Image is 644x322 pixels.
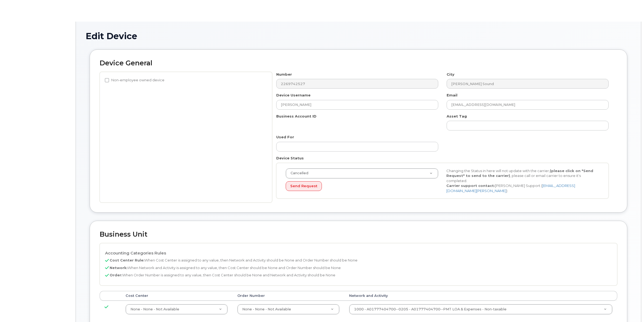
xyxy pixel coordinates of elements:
h4: Accounting Categories Rules [105,251,612,256]
label: Business Account ID [276,114,316,119]
h2: Business Unit [100,231,617,238]
a: Cancelled [286,169,438,178]
span: Cancelled [287,171,308,176]
label: Email [447,93,457,98]
label: City [447,72,454,77]
label: Used For [276,135,294,140]
a: None - None - Not Available [126,304,227,314]
th: Cost Center [121,291,232,301]
h1: Edit Device [86,31,631,41]
b: Cost Center Rule: [110,258,144,262]
p: When Cost Center is assigned to any value, then Network and Activity should be None and Order Num... [105,258,612,263]
span: None - None - Not Available [242,307,291,311]
label: Number [276,72,292,77]
button: Send Request [286,181,322,191]
p: When Network and Activity is assigned to any value, then Cost Center should be None and Order Num... [105,265,612,270]
label: Non-employee owned device [105,77,164,83]
a: 1000 - A01777404700--0205 - A01777404700--PMT LOA & Expenses - Non-taxable [349,304,612,314]
th: Order Number [232,291,344,301]
span: 1000 - A01777404700--0205 - A01777404700--PMT LOA & Expenses - Non-taxable [354,307,507,311]
label: Asset Tag [447,114,467,119]
input: Non-employee owned device [105,78,109,82]
div: Changing the Status in here will not update with the carrier, , please call or email carrier to e... [442,168,603,193]
b: Network: [110,266,128,270]
span: None - None - Not Available [130,307,179,311]
a: None - None - Not Available [238,304,339,314]
a: [EMAIL_ADDRESS][DOMAIN_NAME][PERSON_NAME] [446,183,575,193]
label: Device Status [276,156,304,161]
h2: Device General [100,59,617,67]
label: Device Username [276,93,311,98]
b: Order: [110,273,122,277]
th: Network and Activity [344,291,617,301]
p: When Order Number is assigned to any value, then Cost Center should be None and Network and Activ... [105,273,612,278]
strong: Carrier support contact: [446,183,495,188]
